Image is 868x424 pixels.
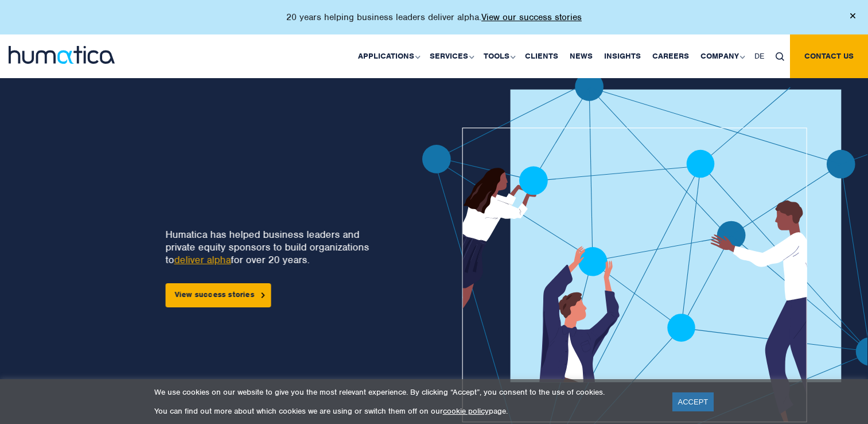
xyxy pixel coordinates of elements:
a: News [564,34,598,78]
img: arrowicon [261,292,264,298]
a: Careers [647,34,695,78]
a: Services [424,34,478,78]
a: Tools [478,34,519,78]
a: View our success stories [481,11,582,23]
a: Clients [519,34,564,78]
span: DE [754,51,764,61]
img: search_icon [776,52,784,61]
a: Contact us [790,34,868,78]
a: Company [695,34,749,78]
a: deliver alpha [174,253,231,266]
a: ACCEPT [672,392,714,411]
p: We use cookies on our website to give you the most relevant experience. By clicking “Accept”, you... [154,387,658,397]
p: 20 years helping business leaders deliver alpha. [286,11,582,23]
p: Humatica has helped business leaders and private equity sponsors to build organizations to for ov... [165,228,375,266]
a: Insights [598,34,647,78]
p: You can find out more about which cookies we are using or switch them off on our page. [154,406,658,416]
a: cookie policy [443,406,489,416]
a: View success stories [165,283,271,307]
a: DE [749,34,770,78]
img: logo [9,46,115,64]
a: Applications [352,34,424,78]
